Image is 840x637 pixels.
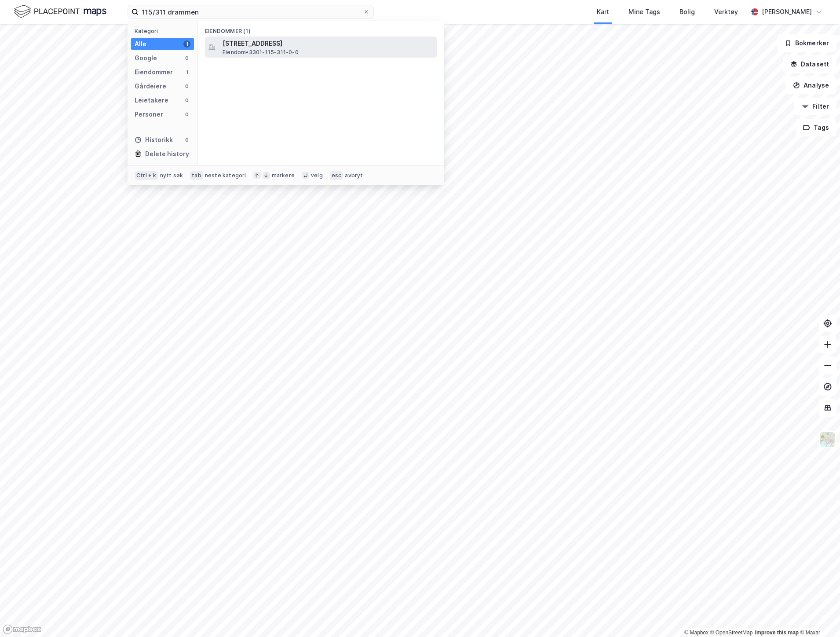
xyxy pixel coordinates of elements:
[710,630,753,636] a: OpenStreetMap
[597,7,609,17] div: Kart
[139,5,363,18] input: Søk på adresse, matrikkel, gårdeiere, leietakere eller personer
[794,98,836,115] button: Filter
[679,7,695,17] div: Bolig
[796,119,836,136] button: Tags
[714,7,738,17] div: Verktøy
[223,38,434,49] span: [STREET_ADDRESS]
[796,595,840,637] iframe: Chat Widget
[160,172,183,179] div: nytt søk
[135,28,194,34] div: Kategori
[135,53,157,63] div: Google
[183,40,190,48] div: 1
[684,630,709,636] a: Mapbox
[330,171,343,180] div: esc
[135,67,173,77] div: Eiendommer
[3,624,41,634] a: Mapbox homepage
[135,95,168,106] div: Leietakere
[135,135,173,145] div: Historikk
[135,39,146,49] div: Alle
[198,21,444,37] div: Eiendommer (1)
[183,83,190,90] div: 0
[311,172,323,179] div: velg
[777,34,836,52] button: Bokmerker
[183,136,190,143] div: 0
[272,172,295,179] div: markere
[190,171,203,180] div: tab
[145,149,189,159] div: Delete history
[183,69,190,76] div: 1
[135,109,163,120] div: Personer
[785,77,836,94] button: Analyse
[628,7,660,17] div: Mine Tags
[135,171,158,180] div: Ctrl + k
[223,49,299,56] span: Eiendom • 3301-115-311-0-0
[345,172,363,179] div: avbryt
[796,595,840,637] div: Kontrollprogram for chat
[14,4,106,19] img: logo.f888ab2527a4732fd821a326f86c7f29.svg
[762,7,812,17] div: [PERSON_NAME]
[755,630,799,636] a: Improve this map
[819,431,836,448] img: Z
[783,55,836,73] button: Datasett
[183,97,190,104] div: 0
[183,55,190,62] div: 0
[205,172,246,179] div: neste kategori
[135,81,166,92] div: Gårdeiere
[183,111,190,118] div: 0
